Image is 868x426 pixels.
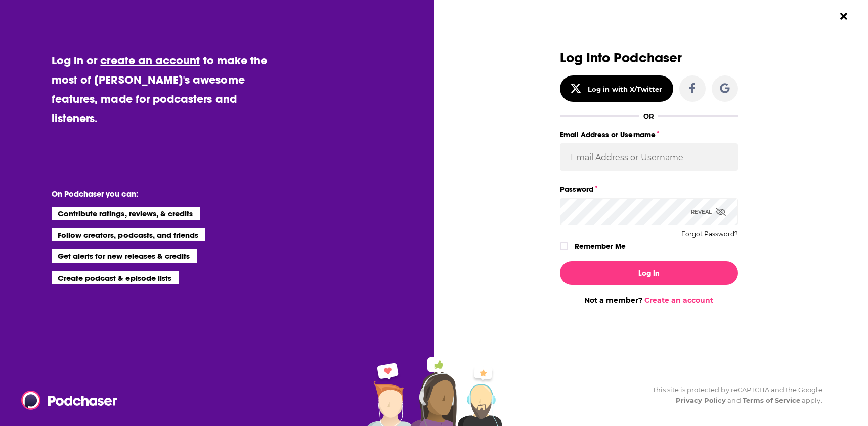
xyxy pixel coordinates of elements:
a: Create an account [644,296,713,305]
label: Remember Me [575,240,626,253]
li: Contribute ratings, reviews, & credits [52,207,200,220]
div: Not a member? [560,296,738,305]
a: Privacy Policy [676,396,726,404]
a: Podchaser - Follow, Share and Rate Podcasts [21,391,110,410]
button: Log In [560,261,738,285]
li: Follow creators, podcasts, and friends [52,228,206,241]
a: create an account [100,53,200,67]
button: Close Button [834,7,853,26]
img: Podchaser - Follow, Share and Rate Podcasts [21,391,118,410]
div: Log in with X/Twitter [588,85,662,93]
li: Create podcast & episode lists [52,271,179,284]
button: Log in with X/Twitter [560,75,673,102]
label: Email Address or Username [560,128,738,141]
button: Forgot Password? [681,230,738,238]
div: This site is protected by reCAPTCHA and the Google and apply. [644,384,822,406]
div: Reveal [691,198,726,225]
li: On Podchaser you can: [52,189,254,199]
a: Terms of Service [743,396,801,404]
li: Get alerts for new releases & credits [52,249,197,262]
div: OR [643,112,654,120]
label: Password [560,183,738,196]
input: Email Address or Username [560,143,738,171]
h3: Log Into Podchaser [560,51,738,65]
